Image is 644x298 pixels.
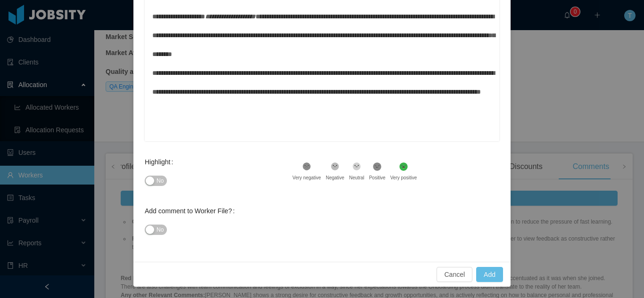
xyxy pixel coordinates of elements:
div: Negative [326,174,344,181]
div: Neutral [349,174,364,181]
span: No [157,225,164,234]
div: Very negative [292,174,321,181]
label: Highlight [145,158,177,166]
div: Positive [369,174,386,181]
label: Add comment to Worker File? [145,207,239,215]
button: Highlight [145,176,167,186]
button: Cancel [437,267,472,282]
span: No [157,176,164,185]
button: Add [476,267,503,282]
div: Very positive [390,174,417,181]
button: Add comment to Worker File? [145,225,167,235]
